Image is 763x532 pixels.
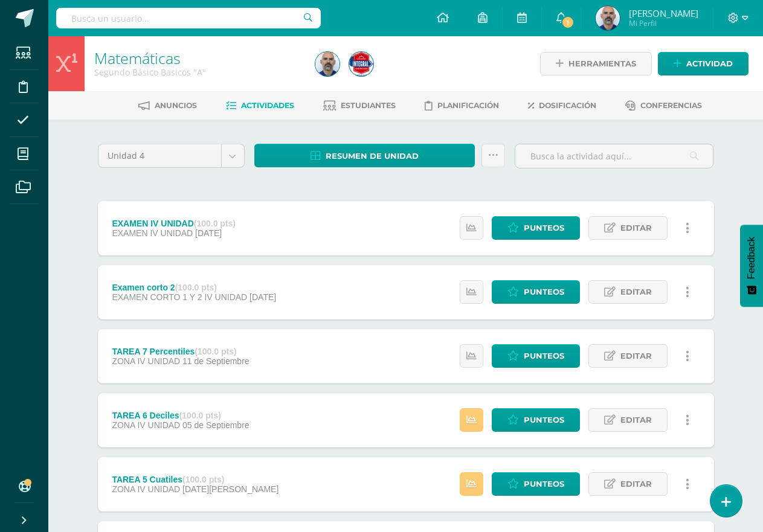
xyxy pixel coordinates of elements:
[539,101,596,110] span: Dosificación
[492,472,580,496] a: Punteos
[492,408,580,432] a: Punteos
[112,292,247,302] span: EXAMEN CORTO 1 Y 2 IV UNIDAD
[112,411,249,420] div: TAREA 6 Deciles
[740,225,763,307] button: Feedback - Mostrar encuesta
[568,53,636,75] span: Herramientas
[620,281,652,303] span: Editar
[492,216,580,240] a: Punteos
[226,96,294,115] a: Actividades
[323,96,396,115] a: Estudiantes
[620,345,652,367] span: Editar
[625,96,702,115] a: Conferencias
[112,475,278,484] div: TAREA 5 Cuatiles
[56,8,321,28] input: Busca un usuario...
[112,219,236,228] div: EXAMEN IV UNIDAD
[175,283,217,292] strong: (100.0 pts)
[515,144,713,168] input: Busca la actividad aquí...
[112,347,249,356] div: TAREA 7 Percentiles
[746,237,757,279] span: Feedback
[524,345,564,367] span: Punteos
[524,281,564,303] span: Punteos
[138,96,197,115] a: Anuncios
[349,52,373,76] img: 0b01a08b21beeb9c19f771c7d5a6519e.png
[112,420,180,430] span: ZONA IV UNIDAD
[94,66,301,78] div: Segundo Básico Basicos 'A'
[596,6,620,30] img: 86237826b05a9077d3f6f6be1bc4b84d.png
[250,292,276,302] span: [DATE]
[524,409,564,431] span: Punteos
[182,356,250,366] span: 11 de Septiembre
[254,144,475,167] a: Resumen de unidad
[561,16,575,29] span: 1
[540,52,652,75] a: Herramientas
[620,473,652,495] span: Editar
[195,228,222,238] span: [DATE]
[155,101,197,110] span: Anuncios
[528,96,596,115] a: Dosificación
[108,144,212,167] span: Unidad 4
[326,145,419,167] span: Resumen de unidad
[94,50,301,66] h1: Matemáticas
[629,18,698,28] span: Mi Perfil
[629,7,698,19] span: [PERSON_NAME]
[315,52,340,76] img: 86237826b05a9077d3f6f6be1bc4b84d.png
[686,53,733,75] span: Actividad
[425,96,499,115] a: Planificación
[94,48,181,68] a: Matemáticas
[524,473,564,495] span: Punteos
[492,344,580,368] a: Punteos
[112,484,180,494] span: ZONA IV UNIDAD
[182,484,278,494] span: [DATE][PERSON_NAME]
[179,411,221,420] strong: (100.0 pts)
[112,283,276,292] div: Examen corto 2
[437,101,499,110] span: Planificación
[194,219,236,228] strong: (100.0 pts)
[195,347,236,356] strong: (100.0 pts)
[112,356,180,366] span: ZONA IV UNIDAD
[620,409,652,431] span: Editar
[640,101,702,110] span: Conferencias
[182,420,250,430] span: 05 de Septiembre
[524,217,564,239] span: Punteos
[98,144,244,167] a: Unidad 4
[182,475,224,484] strong: (100.0 pts)
[492,280,580,304] a: Punteos
[658,52,749,75] a: Actividad
[341,101,396,110] span: Estudiantes
[112,228,193,238] span: EXAMEN IV UNIDAD
[620,217,652,239] span: Editar
[241,101,294,110] span: Actividades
